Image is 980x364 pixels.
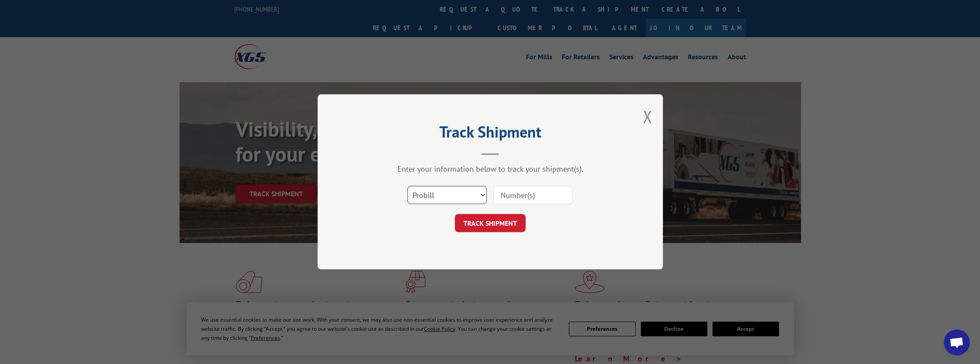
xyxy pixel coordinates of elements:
button: TRACK SHIPMENT [455,214,526,233]
h2: Track Shipment [361,126,620,142]
input: Number(s) [493,186,573,204]
button: Close modal [643,105,652,128]
div: Enter your information below to track your shipment(s). [361,164,620,174]
div: Open chat [944,329,970,355]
